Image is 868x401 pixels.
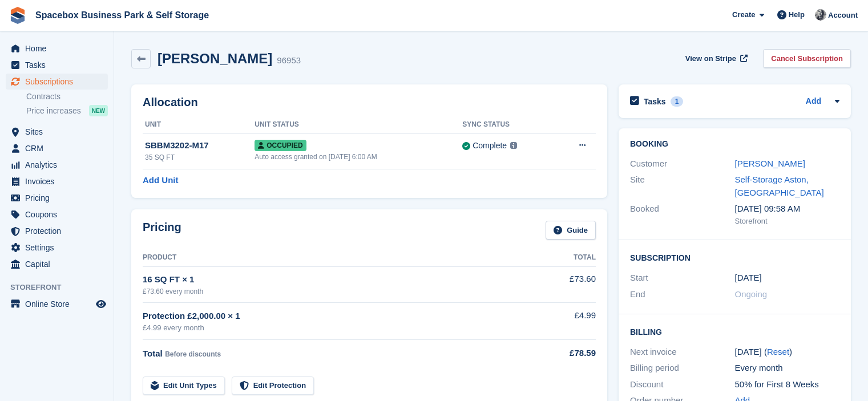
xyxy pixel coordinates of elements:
[89,105,108,116] div: NEW
[25,74,94,90] span: Subscriptions
[25,206,94,222] span: Coupons
[6,57,108,73] a: menu
[10,282,114,293] span: Storefront
[26,91,108,102] a: Contracts
[26,104,108,117] a: Price increases NEW
[6,74,108,90] a: menu
[255,152,462,162] div: Auto access granted on [DATE] 6:00 AM
[25,140,94,156] span: CRM
[143,174,178,187] a: Add Unit
[25,256,94,272] span: Capital
[9,7,26,24] img: stora-icon-8386f47178a22dfd0bd8f6a31ec36ba5ce8667c1dd55bd0f319d3a0aa187defe.svg
[143,322,536,334] div: £4.99 every month
[145,139,255,152] div: SBBM3202-M17
[6,157,108,173] a: menu
[143,376,225,395] a: Edit Unit Types
[630,173,735,199] div: Site
[25,173,94,189] span: Invoices
[6,190,108,206] a: menu
[630,157,735,171] div: Customer
[6,40,108,56] a: menu
[735,175,824,197] a: Self-Storage Aston, [GEOGRAPHIC_DATA]
[735,202,840,216] div: [DATE] 09:58 AM
[510,142,517,149] img: icon-info-grey-7440780725fd019a000dd9b08b2336e03edf1995a4989e88bcd33f0948082b44.svg
[630,326,839,337] h2: Billing
[536,347,596,360] div: £78.59
[94,297,108,311] a: Preview store
[26,106,81,116] span: Price increases
[25,57,94,73] span: Tasks
[25,296,94,312] span: Online Store
[630,288,735,301] div: End
[6,256,108,272] a: menu
[165,350,221,358] span: Before discounts
[536,249,596,267] th: Total
[143,273,536,286] div: 16 SQ FT × 1
[630,378,735,391] div: Discount
[143,310,536,323] div: Protection £2,000.00 × 1
[630,346,735,359] div: Next invoice
[685,53,736,64] span: View on Stripe
[145,152,255,163] div: 35 SQ FT
[143,116,255,134] th: Unit
[6,223,108,239] a: menu
[630,252,839,263] h2: Subscription
[767,347,789,357] a: Reset
[25,190,94,206] span: Pricing
[143,221,181,240] h2: Pricing
[644,96,666,107] h2: Tasks
[806,95,821,108] a: Add
[735,159,805,168] a: [PERSON_NAME]
[6,140,108,156] a: menu
[232,376,314,395] a: Edit Protection
[25,240,94,256] span: Settings
[735,289,768,299] span: Ongoing
[25,40,94,56] span: Home
[6,206,108,222] a: menu
[735,362,840,375] div: Every month
[828,10,858,21] span: Account
[735,378,840,391] div: 50% for First 8 Weeks
[630,362,735,375] div: Billing period
[630,272,735,285] div: Start
[735,346,840,359] div: [DATE] ( )
[31,6,213,25] a: Spacebox Business Park & Self Storage
[546,221,596,240] a: Guide
[6,173,108,189] a: menu
[536,303,596,340] td: £4.99
[6,124,108,140] a: menu
[536,266,596,302] td: £73.60
[630,202,735,226] div: Booked
[735,216,840,227] div: Storefront
[462,116,555,134] th: Sync Status
[681,49,750,68] a: View on Stripe
[763,49,851,68] a: Cancel Subscription
[735,272,762,285] time: 2025-07-25 23:00:00 UTC
[473,140,507,152] div: Complete
[630,140,839,149] h2: Booking
[255,116,462,134] th: Unit Status
[25,157,94,173] span: Analytics
[143,286,536,297] div: £73.60 every month
[25,223,94,239] span: Protection
[671,96,684,107] div: 1
[789,9,805,21] span: Help
[6,296,108,312] a: menu
[25,124,94,140] span: Sites
[158,51,272,66] h2: [PERSON_NAME]
[143,249,536,267] th: Product
[732,9,755,21] span: Create
[6,240,108,256] a: menu
[277,54,301,67] div: 96953
[815,9,826,21] img: SUDIPTA VIRMANI
[143,349,163,358] span: Total
[255,140,306,151] span: Occupied
[143,96,596,109] h2: Allocation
